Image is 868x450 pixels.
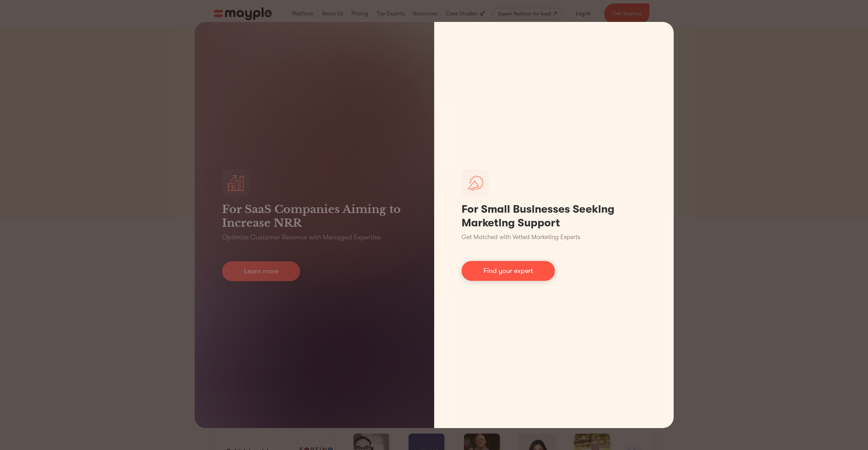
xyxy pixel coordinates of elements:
a: Learn more [222,261,300,281]
p: Optimize Customer Revenue with Managed Expertise [222,233,381,242]
p: Get Matched with Vetted Marketing Experts [462,233,580,242]
h3: For SaaS Companies Aiming to Increase NRR [222,202,407,230]
a: Find your expert [462,261,555,281]
h1: For Small Businesses Seeking Marketing Support [462,202,646,230]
